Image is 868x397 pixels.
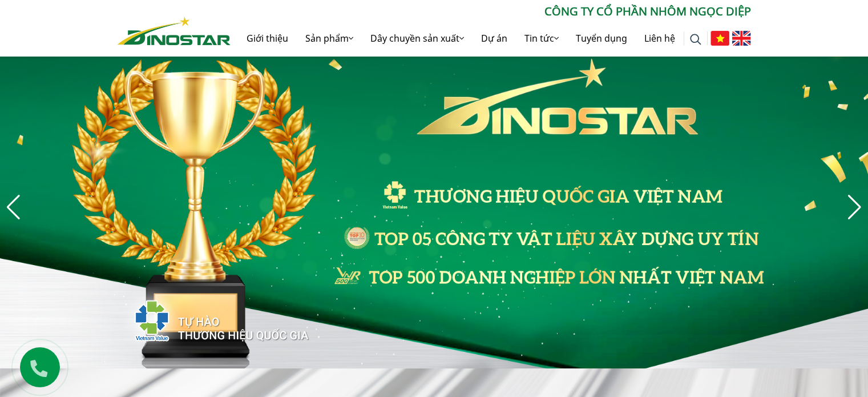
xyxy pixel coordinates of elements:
[6,195,21,220] div: Previous slide
[231,3,751,20] p: CÔNG TY CỔ PHẦN NHÔM NGỌC DIỆP
[297,20,362,57] a: Sản phẩm
[732,31,751,46] img: English
[100,279,310,357] img: thqg
[118,14,231,45] a: Nhôm Dinostar
[710,31,729,46] img: Tiếng Việt
[636,20,684,57] a: Liên hệ
[362,20,473,57] a: Dây chuyền sản xuất
[690,34,701,45] img: search
[238,20,297,57] a: Giới thiệu
[847,195,862,220] div: Next slide
[118,17,231,45] img: Nhôm Dinostar
[473,20,516,57] a: Dự án
[516,20,567,57] a: Tin tức
[567,20,636,57] a: Tuyển dụng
